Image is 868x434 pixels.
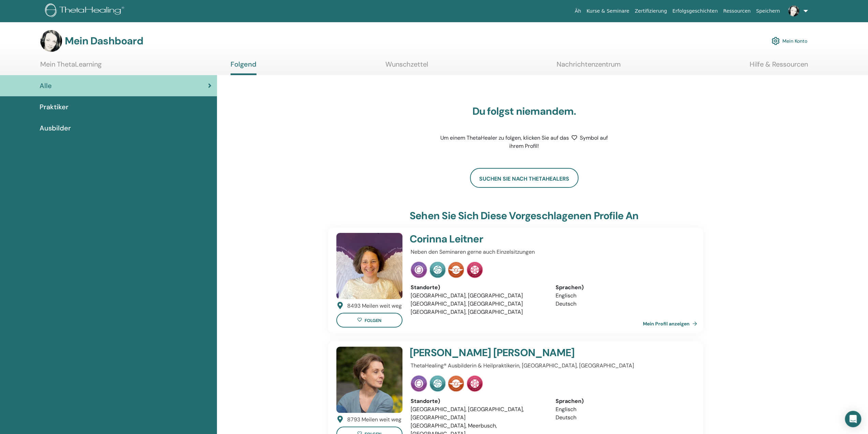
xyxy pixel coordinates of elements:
a: Wunschzettel [385,60,428,73]
font: Kurse & Seminare [587,8,629,14]
font: Meilen weit weg [362,302,402,309]
font: Erfolgsgeschichten [672,8,718,14]
font: Neben den Seminaren gerne auch Einzelsitzungen [411,248,535,255]
font: Mein Konto [782,38,807,44]
font: Mein Dashboard [65,34,143,47]
font: Corinna [410,232,447,246]
font: Deutsch [556,414,576,421]
font: Sprachen) [556,284,584,291]
a: Erfolgsgeschichten [670,5,720,17]
font: Nachrichtenzentrum [557,60,621,69]
img: default.jpg [336,347,402,413]
a: Folgend [231,60,256,75]
font: Meilen weit weg [362,416,401,423]
font: Standorte) [411,284,440,291]
font: Folgend [231,60,256,69]
font: Ressourcen [723,8,750,14]
img: default.jpg [788,5,799,16]
font: Englisch [556,292,576,299]
font: Speichern [756,8,780,14]
a: Mein Konto [771,33,807,48]
button: folgen [336,313,402,327]
font: Praktiker [40,102,69,111]
font: Zertifizierung [635,8,667,14]
font: Deutsch [556,300,576,307]
div: Öffnen Sie den Intercom Messenger [845,411,861,427]
a: Hilfe & Ressourcen [750,60,808,73]
font: Leitner [449,232,483,246]
img: logo.png [45,3,127,19]
font: Standorte) [411,397,440,405]
font: Mein ThetaLearning [40,60,102,69]
font: Hilfe & Ressourcen [750,60,808,69]
a: Ressourcen [720,5,753,17]
font: Um einem ThetaHealer zu folgen, klicken Sie auf das [440,134,569,141]
font: Du folgst niemandem. [472,104,576,118]
a: Speichern [753,5,783,17]
a: Suchen Sie nach ThetaHealers [470,168,578,188]
img: default.jpg [40,30,62,52]
font: Englisch [556,406,576,413]
font: Alle [40,81,52,90]
font: Suchen Sie nach ThetaHealers [479,175,569,182]
font: 8493 [347,302,361,309]
a: Mein ThetaLearning [40,60,102,73]
img: cog.svg [771,35,780,47]
font: [GEOGRAPHIC_DATA], [GEOGRAPHIC_DATA], [GEOGRAPHIC_DATA] [411,406,524,421]
font: folgen [365,318,381,323]
font: 8793 [347,416,360,423]
a: Äh [572,5,584,17]
font: ThetaHealing® Ausbilderin & Heilpraktikerin, [GEOGRAPHIC_DATA], [GEOGRAPHIC_DATA] [411,362,634,369]
a: Kurse & Seminare [584,5,632,17]
font: Mein Profil anzeigen [643,321,690,327]
font: Ausbilder [40,124,71,132]
a: Nachrichtenzentrum [557,60,621,73]
img: default.jpg [336,233,402,299]
font: Äh [575,8,581,14]
a: Mein Profil anzeigen [643,317,700,330]
font: Sehen Sie sich diese vorgeschlagenen Profile an [410,209,638,222]
font: Wunschzettel [385,60,428,69]
font: [PERSON_NAME] [410,346,491,359]
font: [PERSON_NAME] [493,346,574,359]
font: [GEOGRAPHIC_DATA], [GEOGRAPHIC_DATA] [411,308,523,316]
font: Sprachen) [556,397,584,405]
a: Zertifizierung [632,5,670,17]
font: [GEOGRAPHIC_DATA], [GEOGRAPHIC_DATA] [411,292,523,299]
font: [GEOGRAPHIC_DATA], [GEOGRAPHIC_DATA] [411,300,523,307]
